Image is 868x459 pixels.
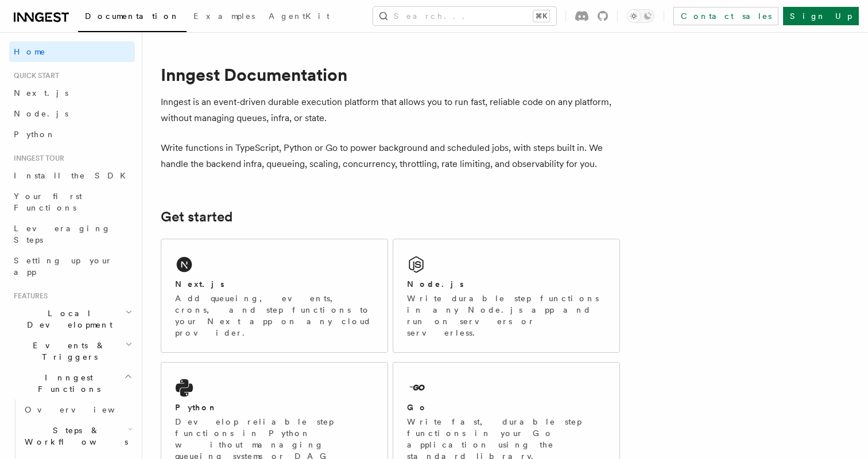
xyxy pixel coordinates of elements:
[9,83,135,103] a: Next.js
[14,130,56,139] span: Python
[14,46,46,57] span: Home
[9,124,135,145] a: Python
[20,425,128,448] span: Steps & Workflows
[161,209,232,225] a: Get started
[161,239,388,353] a: Next.jsAdd queueing, events, crons, and step functions to your Next app on any cloud provider.
[9,154,64,163] span: Inngest tour
[393,239,620,353] a: Node.jsWrite durable step functions in any Node.js app and run on servers or serverless.
[161,140,620,172] p: Write functions in TypeScript, Python or Go to power background and scheduled jobs, with steps bu...
[14,171,133,180] span: Install the SDK
[9,303,135,335] button: Local Development
[20,399,135,420] a: Overview
[14,192,82,212] span: Your first Functions
[14,224,111,244] span: Leveraging Steps
[161,64,620,85] h1: Inngest Documentation
[9,250,135,282] a: Setting up your app
[175,402,218,413] h2: Python
[9,71,59,80] span: Quick start
[9,41,135,62] a: Home
[25,405,143,414] span: Overview
[9,186,135,218] a: Your first Functions
[14,109,68,118] span: Node.js
[9,340,125,363] span: Events & Triggers
[9,165,135,186] a: Install the SDK
[14,256,113,277] span: Setting up your app
[262,3,336,31] a: AgentKit
[9,291,48,301] span: Features
[9,372,124,395] span: Inngest Functions
[20,420,135,452] button: Steps & Workflows
[533,10,549,22] kbd: ⌘K
[373,7,556,25] button: Search...⌘K
[783,7,859,25] a: Sign Up
[78,3,187,32] a: Documentation
[9,218,135,250] a: Leveraging Steps
[175,293,374,339] p: Add queueing, events, crons, and step functions to your Next app on any cloud provider.
[85,11,180,21] span: Documentation
[407,293,606,339] p: Write durable step functions in any Node.js app and run on servers or serverless.
[407,278,464,290] h2: Node.js
[193,11,255,21] span: Examples
[627,9,654,23] button: Toggle dark mode
[269,11,330,21] span: AgentKit
[9,367,135,399] button: Inngest Functions
[673,7,778,25] a: Contact sales
[14,88,68,98] span: Next.js
[9,308,125,330] span: Local Development
[407,402,428,413] h2: Go
[161,94,620,126] p: Inngest is an event-driven durable execution platform that allows you to run fast, reliable code ...
[175,278,224,290] h2: Next.js
[9,103,135,124] a: Node.js
[187,3,262,31] a: Examples
[9,335,135,367] button: Events & Triggers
